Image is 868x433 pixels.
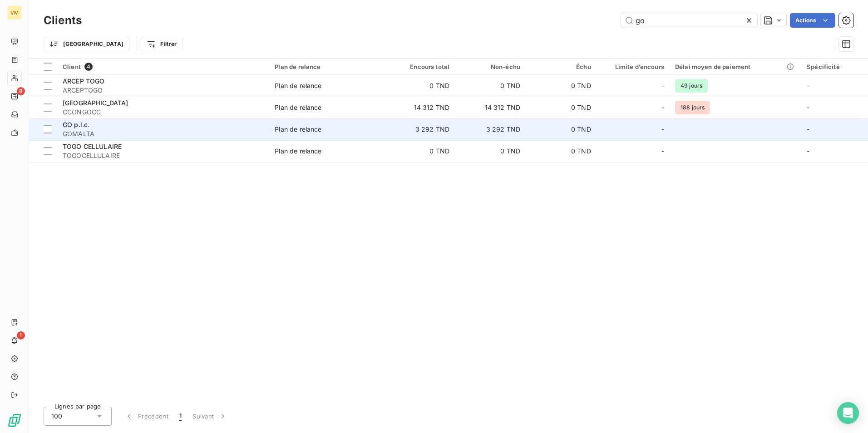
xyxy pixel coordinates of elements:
div: Encours total [390,63,449,70]
span: - [807,147,809,155]
span: - [807,125,809,133]
td: 0 TND [526,75,597,97]
td: 0 TND [526,118,597,140]
span: - [807,103,809,111]
span: - [661,103,664,112]
span: - [661,81,664,90]
img: Logo LeanPay [7,413,22,428]
h3: Clients [44,12,82,29]
button: 1 [174,407,187,426]
span: 1 [179,412,182,421]
div: Open Intercom Messenger [837,402,859,424]
div: VM [7,5,22,20]
span: 49 jours [675,79,708,93]
td: 14 312 TND [384,97,455,118]
span: - [661,147,664,156]
div: Plan de relance [275,147,321,156]
div: Plan de relance [275,125,321,134]
span: TOGO CELLULAIRE [63,143,122,150]
div: Limite d’encours [602,63,664,70]
div: Plan de relance [275,103,321,112]
div: Plan de relance [275,63,379,70]
div: Plan de relance [275,81,321,90]
div: Spécificité [807,63,863,70]
td: 3 292 TND [384,118,455,140]
span: 4 [84,63,93,71]
td: 0 TND [455,75,526,97]
span: TOGOCELLULAIRE [63,151,264,160]
td: 3 292 TND [455,118,526,140]
input: Rechercher [621,13,757,28]
div: Délai moyen de paiement [675,63,796,70]
span: GO p.l.c. [63,121,89,128]
span: ARCEPTOGO [63,86,264,95]
button: Filtrer [141,37,182,51]
div: Échu [531,63,591,70]
span: GOMALTA [63,129,264,138]
button: Suivant [187,407,233,426]
button: [GEOGRAPHIC_DATA] [44,37,129,51]
span: Client [63,63,81,70]
span: 1 [17,331,25,340]
span: - [661,125,664,134]
span: - [807,82,809,89]
span: 100 [51,412,62,421]
td: 0 TND [526,140,597,162]
span: [GEOGRAPHIC_DATA] [63,99,128,107]
button: Actions [790,13,835,28]
span: 188 jours [675,101,710,114]
span: 8 [17,87,25,95]
td: 0 TND [526,97,597,118]
span: ARCEP TOGO [63,77,105,85]
span: CCONGOCC [63,108,264,117]
td: 0 TND [384,140,455,162]
button: Précédent [119,407,174,426]
td: 0 TND [384,75,455,97]
td: 14 312 TND [455,97,526,118]
div: Non-échu [460,63,520,70]
td: 0 TND [455,140,526,162]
